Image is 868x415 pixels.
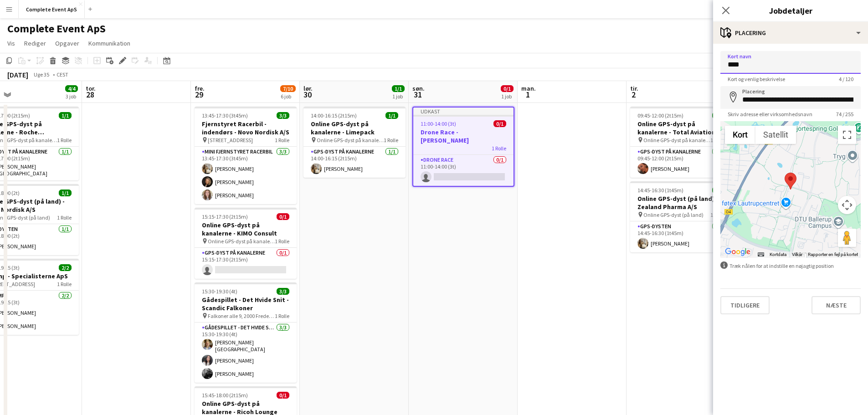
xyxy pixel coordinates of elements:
app-job-card: 13:45-17:30 (3t45m)3/3Fjernstyret Racerbil - indendørs - Novo Nordisk A/S [STREET_ADDRESS]1 Rolle... [195,107,297,204]
h3: Gådespillet - Det Hvide Snit - Scandic Falkoner [195,296,297,312]
span: 13:45-17:30 (3t45m) [202,112,248,119]
button: Styringselement til kortkamera [838,196,856,214]
span: 29 [193,89,205,100]
span: 1 [520,89,536,100]
span: Online GPS-dyst på kanalerne [208,238,275,245]
h3: Online GPS-dyst på kanalerne - KIMO Consult [195,221,297,237]
app-job-card: 14:00-16:15 (2t15m)1/1Online GPS-dyst på kanalerne - Limepack Online GPS-dyst på kanalerne1 Rolle... [303,107,406,178]
span: 1 Rolle [57,281,72,287]
span: 28 [84,89,96,100]
span: 1 Rolle [710,211,725,218]
h3: Jobdetaljer [713,5,868,16]
span: 15:15-17:30 (2t15m) [202,213,248,220]
h3: Fjernstyret Racerbil - indendørs - Novo Nordisk A/S [195,120,297,136]
app-card-role: Gådespillet - Det Hvide Snit3/315:30-19:30 (4t)[PERSON_NAME][GEOGRAPHIC_DATA][PERSON_NAME][PERSON... [195,323,297,383]
app-card-role: Mini Fjernstyret Racerbil3/313:45-17:30 (3t45m)[PERSON_NAME][PERSON_NAME][PERSON_NAME] [195,147,297,204]
div: Udkast [413,108,514,115]
a: Opgaver [51,37,83,49]
span: 4/4 [65,85,78,92]
span: 3/3 [277,112,289,119]
div: CEST [56,71,68,78]
span: 1/1 [392,85,405,92]
span: Online GPS-dyst på kanalerne [317,137,384,143]
app-job-card: 15:15-17:30 (2t15m)0/1Online GPS-dyst på kanalerne - KIMO Consult Online GPS-dyst på kanalerne1 R... [195,208,297,279]
app-card-role: GPS-dyst på kanalerne1/109:45-12:00 (2t15m)[PERSON_NAME] [630,147,732,178]
span: Opgaver [55,39,79,47]
div: Træk nålen for at indstille en nøjagtig position [720,261,861,270]
span: Rediger [24,39,46,47]
app-job-card: 15:30-19:30 (4t)3/3Gådespillet - Det Hvide Snit - Scandic Falkoner Falkoner alle 9, 2000 Frederik... [195,282,297,383]
span: 15:30-19:30 (4t) [202,288,237,295]
span: 1/1 [385,112,398,119]
span: 1 Rolle [275,137,289,143]
span: 1/1 [59,112,72,119]
span: tor. [86,84,96,92]
span: man. [521,84,536,92]
span: 1 Rolle [384,137,398,143]
span: Kommunikation [88,39,130,47]
span: 14:45-16:30 (1t45m) [637,187,683,194]
button: Vis satellitbilleder [755,126,796,144]
span: Falkoner alle 9, 2000 Frederiksberg - Scandic Falkoner [208,313,275,319]
div: 6 job [281,93,295,100]
span: lør. [303,84,313,92]
span: fre. [195,84,205,92]
span: 09:45-12:00 (2t15m) [637,112,683,119]
span: Vis [7,39,15,47]
app-job-card: Udkast11:00-14:00 (3t)0/1Drone Race - [PERSON_NAME]1 RolleDrone Race0/111:00-14:00 (3t) [412,107,514,187]
span: 1/1 [59,190,72,196]
div: 1 job [501,93,513,100]
app-card-role: GPS-dysten1/114:45-16:30 (1t45m)[PERSON_NAME] [630,221,732,252]
button: Slå fuld skærm til/fra [838,126,856,144]
button: Tidligere [720,296,770,314]
span: 0/1 [493,120,506,127]
span: 74 / 255 [829,111,861,118]
a: Kommunikation [85,37,134,49]
span: Online GPS-dyst på kanalerne [643,137,710,143]
span: 30 [302,89,313,100]
span: 3/3 [277,288,289,295]
span: 0/1 [277,392,289,399]
div: 14:45-16:30 (1t45m)1/1Online GPS-dyst (på land) - Zealand Pharma A/S Online GPS-dyst (på land)1 R... [630,181,732,252]
h3: Online GPS-dyst på kanalerne - Limepack [303,120,406,136]
img: Google [723,246,753,258]
span: 4 / 120 [832,76,861,82]
app-card-role: Drone Race0/111:00-14:00 (3t) [413,155,514,186]
span: Kort og venlig beskrivelse [720,76,792,82]
span: 2 [629,89,638,100]
a: Vilkår (åbnes i en ny fane) [792,252,802,257]
button: Kortdata [770,251,786,258]
span: 1/1 [712,187,725,194]
span: 2/2 [59,264,72,271]
button: Vis vejkort [725,126,755,144]
app-job-card: 09:45-12:00 (2t15m)1/1Online GPS-dyst på kanalerne - Total Aviation Ltd A/S Online GPS-dyst på ka... [630,107,732,178]
app-card-role: GPS-dyst på kanalerne1/114:00-16:15 (2t15m)[PERSON_NAME] [303,147,406,178]
span: 1 Rolle [710,137,725,143]
div: Placering [713,22,868,44]
button: Træk Pegman hen på kortet for at åbne Street View [838,229,856,247]
button: Complete Event ApS [19,0,85,18]
span: 1 Rolle [57,137,72,143]
button: Tastaturgenveje [758,251,764,258]
span: 1 Rolle [57,214,72,221]
div: 3 job [66,93,77,100]
span: Online GPS-dyst (på land) [643,211,704,218]
span: 1 Rolle [492,145,506,152]
h1: Complete Event ApS [7,22,106,36]
a: Åbn dette området i Google Maps (åbner i et nyt vindue) [723,246,753,258]
button: Næste [812,296,861,314]
span: 31 [411,89,425,100]
span: søn. [412,84,425,92]
span: 7/10 [280,85,296,92]
span: tir. [630,84,638,92]
span: Uge 35 [30,71,53,78]
span: 1 Rolle [275,238,289,245]
a: Rediger [21,37,50,49]
h3: Online GPS-dyst på kanalerne - Total Aviation Ltd A/S [630,120,732,136]
a: Vis [4,37,19,49]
